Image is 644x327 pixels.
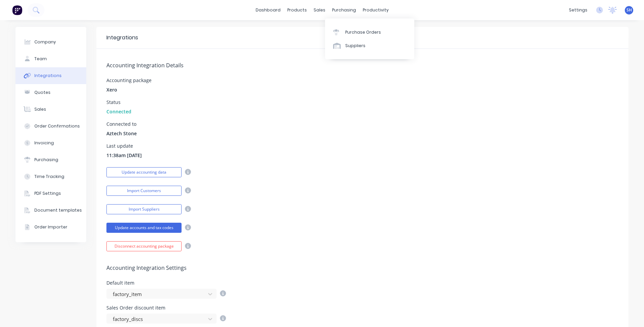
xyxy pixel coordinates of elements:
[106,167,182,177] button: Update accounting data
[325,25,414,39] a: Purchase Orders
[106,34,138,42] div: Integrations
[15,185,86,202] button: PDF Settings
[15,34,86,50] button: Company
[106,86,117,93] span: Xero
[15,135,86,151] button: Invoicing
[626,7,632,13] span: SH
[34,157,58,163] div: Purchasing
[34,123,80,129] div: Order Confirmations
[34,89,51,96] div: Quotes
[252,5,284,15] a: dashboard
[15,84,86,101] button: Quotes
[106,122,137,126] div: Connected to
[34,73,62,79] div: Integrations
[12,5,22,15] img: Factory
[106,108,131,115] span: Connected
[106,78,152,83] div: Accounting package
[34,106,46,112] div: Sales
[15,202,86,219] button: Document templates
[34,56,47,62] div: Team
[325,39,414,52] a: Suppliers
[106,204,182,214] button: Import Suppliers
[15,118,86,135] button: Order Confirmations
[106,265,618,271] h5: Accounting Integration Settings
[106,62,618,69] h5: Accounting Integration Details
[34,140,54,146] div: Invoicing
[345,43,365,49] div: Suppliers
[34,190,61,196] div: PDF Settings
[284,5,310,15] div: products
[15,101,86,118] button: Sales
[15,168,86,185] button: Time Tracking
[106,223,182,233] button: Update accounts and tax codes
[34,224,67,230] div: Order Importer
[106,144,142,148] div: Last update
[310,5,329,15] div: sales
[34,39,56,45] div: Company
[106,241,182,251] button: Disconnect accounting package
[15,67,86,84] button: Integrations
[34,174,64,180] div: Time Tracking
[106,130,137,137] span: Aztech Stone
[359,5,392,15] div: productivity
[15,50,86,67] button: Team
[106,305,226,310] div: Sales Order discount item
[329,5,359,15] div: purchasing
[15,219,86,235] button: Order Importer
[345,29,381,35] div: Purchase Orders
[106,281,226,285] div: Default item
[106,152,142,159] span: 11:38am [DATE]
[106,186,182,196] button: Import Customers
[106,100,131,105] div: Status
[34,207,82,213] div: Document templates
[15,151,86,168] button: Purchasing
[566,5,591,15] div: settings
